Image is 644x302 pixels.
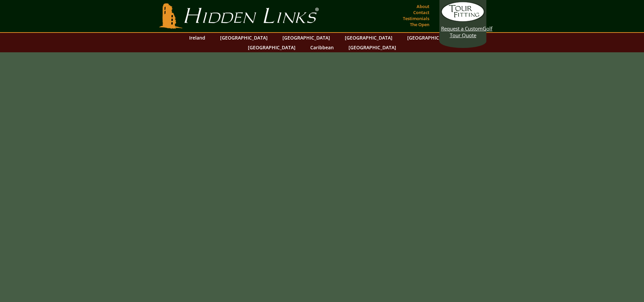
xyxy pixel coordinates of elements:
a: Request a CustomGolf Tour Quote [441,2,485,39]
a: Contact [412,8,431,17]
a: Ireland [186,33,209,43]
a: [GEOGRAPHIC_DATA] [217,33,271,43]
span: Request a Custom [441,25,483,32]
a: About [415,2,431,11]
a: [GEOGRAPHIC_DATA] [245,43,299,52]
a: The Open [408,20,431,29]
a: [GEOGRAPHIC_DATA] [345,43,399,52]
a: [GEOGRAPHIC_DATA] [279,33,333,43]
a: Caribbean [307,43,337,52]
a: Testimonials [401,14,431,23]
a: [GEOGRAPHIC_DATA] [341,33,396,43]
a: [GEOGRAPHIC_DATA] [404,33,458,43]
